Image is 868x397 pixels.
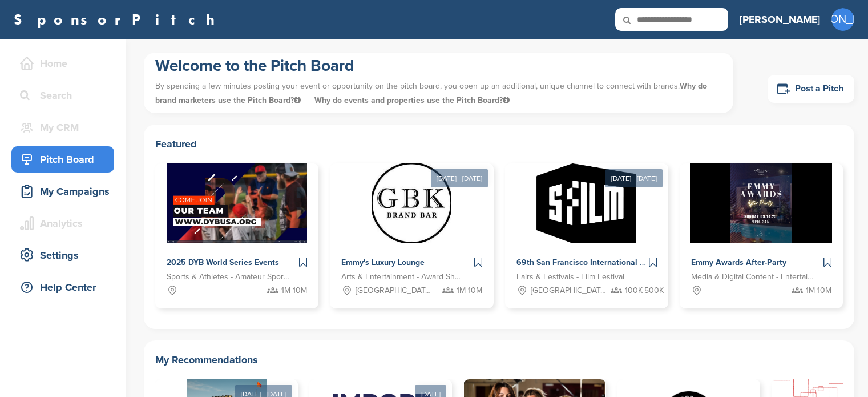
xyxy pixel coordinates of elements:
div: Pitch Board [17,149,114,170]
span: 1M-10M [457,284,482,297]
a: [PERSON_NAME] [740,7,820,32]
span: 100K-500K [625,284,664,297]
h3: [PERSON_NAME] [740,11,820,27]
span: Media & Digital Content - Entertainment [691,271,814,283]
a: Settings [11,242,114,268]
a: Post a Pitch [768,75,854,103]
span: Emmy Awards After-Party [691,258,786,267]
div: Home [17,53,114,74]
div: Analytics [17,213,114,234]
a: SponsorPitch [14,12,222,27]
a: Analytics [11,210,114,236]
a: Home [11,50,114,77]
a: Pitch Board [11,146,114,173]
img: Sponsorpitch & [167,163,308,243]
span: 1M-10M [806,284,831,297]
span: [PERSON_NAME] [831,8,854,31]
h1: Welcome to the Pitch Board [155,55,722,76]
span: 69th San Francisco International Film Festival [516,258,687,267]
img: Sponsorpitch & [372,163,451,243]
a: My CRM [11,114,114,141]
a: [DATE] - [DATE] Sponsorpitch & 69th San Francisco International Film Festival Fairs & Festivals -... [505,145,668,308]
span: 1M-10M [281,284,307,297]
a: Help Center [11,274,114,300]
span: [GEOGRAPHIC_DATA], [GEOGRAPHIC_DATA] [531,284,608,297]
div: [DATE] - [DATE] [431,169,488,187]
a: Sponsorpitch & Emmy Awards After-Party Media & Digital Content - Entertainment 1M-10M [680,163,843,308]
span: Why do events and properties use the Pitch Board? [314,95,510,105]
h2: Featured [155,136,843,152]
div: Settings [17,245,114,266]
a: Search [11,82,114,109]
span: Fairs & Festivals - Film Festival [516,271,624,283]
span: Emmy's Luxury Lounge [341,258,425,267]
div: [DATE] - [DATE] [605,169,663,187]
img: Sponsorpitch & [536,163,636,243]
span: Arts & Entertainment - Award Show [341,271,465,283]
img: Sponsorpitch & [690,163,832,243]
a: My Campaigns [11,178,114,204]
div: My Campaigns [17,181,114,202]
p: By spending a few minutes posting your event or opportunity on the pitch board, you open up an ad... [155,76,722,110]
div: Help Center [17,277,114,298]
h2: My Recommendations [155,352,843,368]
span: Sports & Athletes - Amateur Sports Leagues [167,271,290,283]
a: [DATE] - [DATE] Sponsorpitch & Emmy's Luxury Lounge Arts & Entertainment - Award Show [GEOGRAPHIC... [330,145,493,308]
a: Sponsorpitch & 2025 DYB World Series Events Sports & Athletes - Amateur Sports Leagues 1M-10M [155,163,318,308]
span: [GEOGRAPHIC_DATA], [GEOGRAPHIC_DATA] [356,284,433,297]
div: My CRM [17,117,114,138]
span: 2025 DYB World Series Events [167,258,279,267]
div: Search [17,85,114,106]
